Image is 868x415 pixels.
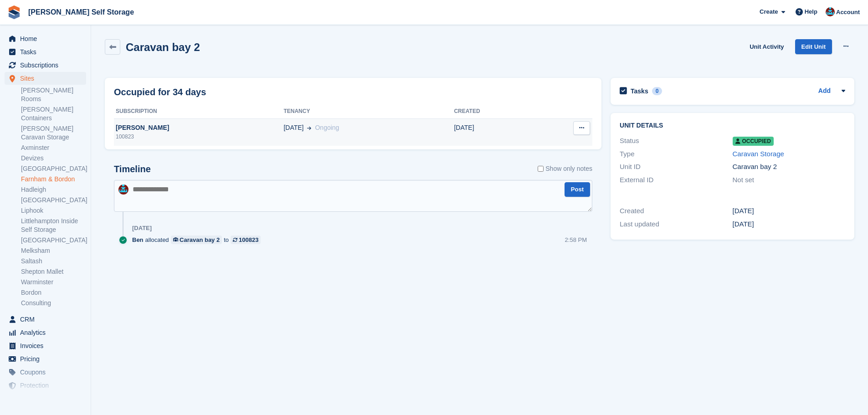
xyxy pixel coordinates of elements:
a: menu [5,32,86,45]
span: Home [20,32,75,45]
div: 100823 [239,236,258,244]
h2: Occupied for 34 days [114,85,206,99]
span: Pricing [20,353,75,365]
th: Tenancy [283,104,454,119]
a: Consulting [21,299,86,307]
div: Type [620,149,732,159]
td: [DATE] [454,118,534,146]
a: Edit Unit [795,39,832,54]
span: Invoices [20,339,75,352]
label: Show only notes [538,164,592,174]
span: [DATE] [283,123,303,133]
a: Axminster [21,143,86,152]
span: CRM [20,313,75,326]
div: Unit ID [620,162,732,172]
span: Protection [20,379,75,392]
a: menu [5,46,86,58]
div: Not set [733,175,845,185]
span: Help [805,7,817,16]
input: Show only notes [538,164,544,174]
a: [PERSON_NAME] Caravan Storage [21,124,86,142]
a: [GEOGRAPHIC_DATA] [21,164,86,173]
a: Devizes [21,154,86,163]
span: Coupons [20,366,75,379]
div: External ID [620,175,732,185]
a: 100823 [231,236,261,244]
a: [PERSON_NAME] Rooms [21,86,86,103]
span: Analytics [20,326,75,339]
span: Create [760,7,778,16]
a: Warminster [21,278,86,287]
a: Melksham [21,246,86,255]
a: Add [818,86,831,97]
a: Saltash [21,257,86,266]
a: menu [5,339,86,352]
a: menu [5,313,86,326]
h2: Caravan bay 2 [126,41,200,53]
a: Hadleigh [21,185,86,194]
th: Created [454,104,534,119]
div: allocated to [132,236,265,244]
a: [PERSON_NAME] Containers [21,105,86,123]
div: Created [620,206,732,216]
h2: Timeline [114,164,151,174]
a: Bordon [21,288,86,297]
a: Shepton Mallet [21,267,86,276]
a: Liphook [21,206,86,215]
span: Occupied [733,137,774,146]
span: Sites [20,72,75,85]
span: Settings [20,392,75,405]
img: Dev Yildirim [826,7,835,16]
img: Dev Yildirim [118,184,128,195]
div: Status [620,136,732,146]
div: 0 [652,87,663,95]
a: menu [5,392,86,405]
img: stora-icon-8386f47178a22dfd0bd8f6a31ec36ba5ce8667c1dd55bd0f319d3a0aa187defe.svg [7,5,21,19]
a: menu [5,353,86,365]
a: [GEOGRAPHIC_DATA] [21,236,86,245]
div: [DATE] [733,219,845,230]
div: 100823 [114,133,283,141]
div: Last updated [620,219,732,230]
a: Caravan Storage [733,150,784,158]
span: Tasks [20,46,75,58]
a: Caravan bay 2 [171,236,222,244]
div: [DATE] [733,206,845,216]
a: menu [5,59,86,72]
h2: Unit details [620,122,845,129]
a: [PERSON_NAME] Self Storage [25,5,138,20]
div: [PERSON_NAME] [114,123,283,133]
span: Subscriptions [20,59,75,72]
span: Ben [132,236,144,244]
th: Subscription [114,104,283,119]
h2: Tasks [631,87,648,95]
a: menu [5,72,86,85]
div: [DATE] [132,225,152,232]
a: Littlehampton Inside Self Storage [21,217,86,234]
span: Ongoing [315,124,339,131]
a: menu [5,326,86,339]
a: menu [5,366,86,379]
div: Caravan bay 2 [180,236,220,244]
a: Unit Activity [746,39,787,54]
div: Caravan bay 2 [733,162,845,172]
span: Account [836,8,860,17]
a: menu [5,379,86,392]
div: 2:58 PM [565,236,587,244]
a: Farnham & Bordon [21,175,86,184]
button: Post [565,182,590,197]
a: [GEOGRAPHIC_DATA] [21,196,86,205]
